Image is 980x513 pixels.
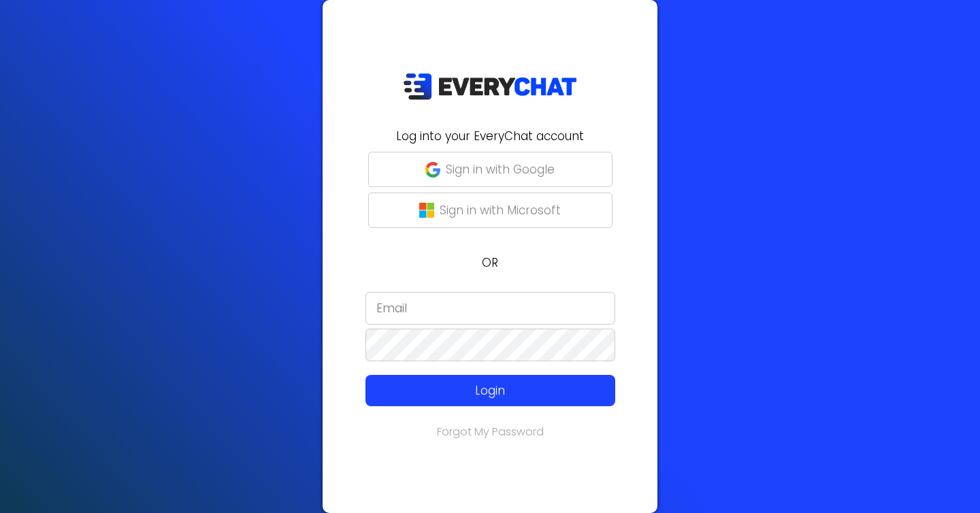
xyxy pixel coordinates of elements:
[365,375,615,406] button: Login
[365,292,615,325] input: Email
[446,161,555,178] p: Sign in with Google
[425,162,440,177] img: google-g.png
[403,73,577,101] img: EveryChat_logo_dark.png
[368,152,612,187] button: Sign in with Google
[368,193,612,228] button: Sign in with Microsoft
[440,201,561,219] p: Sign in with Microsoft
[331,127,649,145] h2: Log into your EveryChat account
[437,424,544,440] a: Forgot My Password
[419,203,434,218] img: microsoft-logo.png
[331,254,649,271] p: OR
[391,382,590,399] p: Login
